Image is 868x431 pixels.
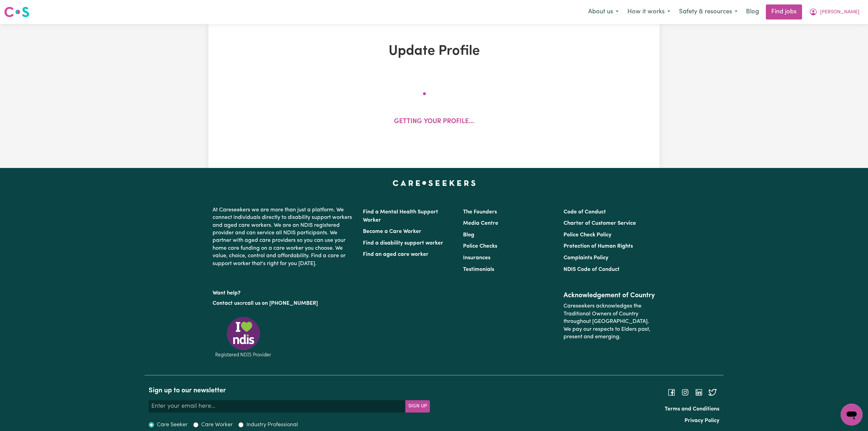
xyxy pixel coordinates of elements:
a: Become a Care Worker [363,229,421,234]
a: Contact us [213,301,240,306]
button: How it works [623,5,675,19]
h2: Sign up to our newsletter [149,387,430,395]
button: Subscribe [405,400,430,413]
iframe: Button to launch messaging window [841,404,863,426]
p: or [213,297,355,310]
button: About us [584,5,623,19]
a: NDIS Code of Conduct [564,267,620,272]
a: Careseekers home page [393,180,476,186]
a: Follow Careseekers on LinkedIn [695,390,703,395]
a: Complaints Policy [564,255,608,261]
label: Care Worker [201,421,233,429]
h1: Update Profile [288,43,580,60]
a: Charter of Customer Service [564,221,636,226]
h2: Acknowledgement of Country [564,291,655,300]
button: My Account [805,5,864,19]
a: Blog [463,232,474,238]
a: Code of Conduct [564,209,606,215]
a: Careseekers logo [4,4,29,20]
a: Find a disability support worker [363,240,443,246]
label: Care Seeker [157,421,188,429]
a: Testimonials [463,267,494,272]
a: The Founders [463,209,497,215]
p: Want help? [213,287,355,297]
a: Police Check Policy [564,232,611,238]
a: Find an aged care worker [363,252,429,257]
p: At Careseekers we are more than just a platform. We connect individuals directly to disability su... [213,204,355,270]
input: Enter your email here... [149,400,406,413]
a: Find jobs [766,4,802,19]
a: call us on [PHONE_NUMBER] [245,301,318,306]
img: Registered NDIS provider [213,316,274,358]
a: Follow Careseekers on Facebook [667,390,676,395]
label: Industry Professional [246,421,298,429]
a: Privacy Policy [684,418,719,423]
span: [PERSON_NAME] [820,9,859,16]
a: Find a Mental Health Support Worker [363,209,438,223]
a: Insurances [463,255,490,261]
img: Careseekers logo [4,6,29,18]
button: Safety & resources [675,5,742,19]
a: Police Checks [463,244,497,249]
a: Blog [742,4,763,19]
a: Media Centre [463,221,498,226]
a: Terms and Conditions [665,406,719,412]
p: Careseekers acknowledges the Traditional Owners of Country throughout [GEOGRAPHIC_DATA]. We pay o... [564,300,655,343]
a: Follow Careseekers on Twitter [708,390,717,395]
a: Protection of Human Rights [564,244,633,249]
a: Follow Careseekers on Instagram [681,390,689,395]
p: Getting your profile... [394,117,474,127]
